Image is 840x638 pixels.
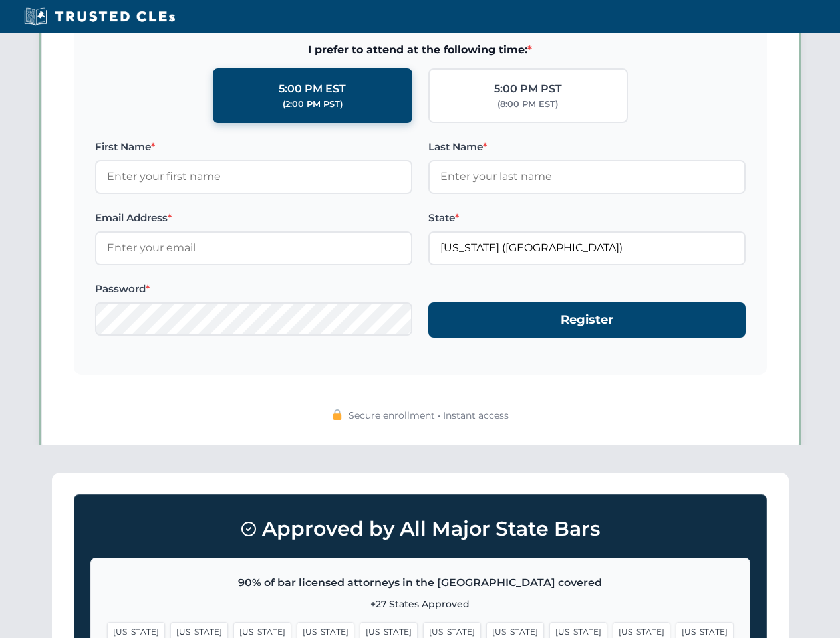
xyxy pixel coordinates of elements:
[95,160,412,193] input: Enter your first name
[90,511,750,547] h3: Approved by All Major State Bars
[95,139,412,155] label: First Name
[428,210,746,226] label: State
[428,302,746,338] button: Register
[107,574,734,591] p: 90% of bar licensed attorneys in the [GEOGRAPHIC_DATA] covered
[428,139,746,155] label: Last Name
[283,98,343,111] div: (2:00 PM PST)
[497,98,558,111] div: (8:00 PM EST)
[428,231,746,265] input: Florida (FL)
[349,408,509,423] span: Secure enrollment • Instant access
[494,80,562,98] div: 5:00 PM PST
[279,80,346,98] div: 5:00 PM EST
[95,281,412,297] label: Password
[95,231,412,265] input: Enter your email
[332,409,343,420] img: 🔒
[428,160,746,193] input: Enter your last name
[95,41,746,58] span: I prefer to attend at the following time:
[20,7,179,27] img: Trusted CLEs
[107,597,734,611] p: +27 States Approved
[95,210,412,226] label: Email Address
